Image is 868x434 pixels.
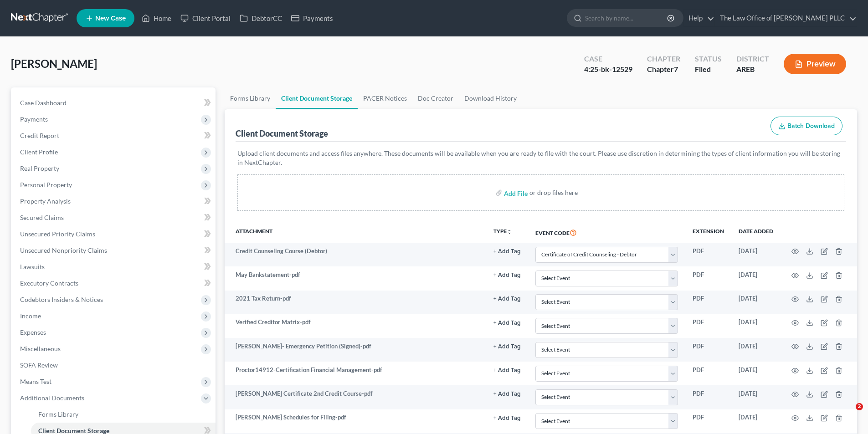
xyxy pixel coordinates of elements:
div: District [736,54,769,64]
span: Property Analysis [20,197,71,205]
a: Payments [287,10,338,26]
a: Case Dashboard [13,95,216,111]
td: [DATE] [731,266,781,290]
a: SOFA Review [13,357,216,373]
span: Unsecured Priority Claims [20,230,95,238]
span: Income [20,312,41,320]
span: 2 [856,403,863,410]
td: [DATE] [731,362,781,385]
input: Search by name... [585,10,668,26]
a: PACER Notices [358,87,412,109]
span: Real Property [20,164,59,172]
button: + Add Tag [493,344,521,350]
div: 4:25-bk-12529 [584,64,632,75]
a: + Add Tag [493,366,521,374]
th: Event Code [528,222,685,243]
td: [PERSON_NAME] Schedules for Filing-pdf [225,409,486,433]
td: 2021 Tax Return-pdf [225,291,486,314]
div: Case [584,54,632,64]
span: Forms Library [38,410,78,418]
span: Additional Documents [20,394,84,402]
p: Upload client documents and access files anywhere. These documents will be available when you are... [237,149,844,167]
td: [DATE] [731,385,781,409]
button: + Add Tag [493,415,521,421]
span: [PERSON_NAME] [11,57,97,70]
a: DebtorCC [235,10,287,26]
td: Verified Creditor Matrix-pdf [225,314,486,338]
div: Chapter [647,64,680,75]
th: Date added [731,222,781,243]
span: Means Test [20,378,51,385]
a: + Add Tag [493,247,521,255]
td: [DATE] [731,409,781,433]
span: Personal Property [20,181,72,189]
a: Forms Library [31,406,216,423]
td: PDF [685,338,731,362]
th: Extension [685,222,731,243]
span: Batch Download [787,122,835,130]
iframe: Intercom live chat [837,403,859,425]
button: + Add Tag [493,249,521,255]
div: Client Document Storage [236,128,328,139]
td: May Bankstatement-pdf [225,266,486,290]
button: + Add Tag [493,320,521,326]
button: + Add Tag [493,272,521,278]
div: Chapter [647,54,680,64]
td: [PERSON_NAME] Certificate 2nd Credit Course-pdf [225,385,486,409]
a: Download History [459,87,522,109]
a: Property Analysis [13,193,216,209]
a: The Law Office of [PERSON_NAME] PLLC [715,10,857,26]
span: Credit Report [20,132,59,139]
td: PDF [685,291,731,314]
span: Case Dashboard [20,99,67,107]
div: or drop files here [529,188,578,197]
div: Filed [695,64,722,75]
span: Secured Claims [20,214,64,221]
a: + Add Tag [493,294,521,303]
button: + Add Tag [493,391,521,397]
td: Proctor14912-Certification Financial Management-pdf [225,362,486,385]
span: Executory Contracts [20,279,78,287]
a: Forms Library [225,87,276,109]
td: [DATE] [731,314,781,338]
a: Unsecured Nonpriority Claims [13,242,216,259]
a: + Add Tag [493,318,521,327]
button: + Add Tag [493,368,521,373]
a: Unsecured Priority Claims [13,226,216,242]
button: Preview [784,54,846,74]
a: + Add Tag [493,389,521,398]
span: Expenses [20,328,46,336]
span: Payments [20,115,48,123]
div: AREB [736,64,769,75]
a: Executory Contracts [13,275,216,291]
td: PDF [685,314,731,338]
td: PDF [685,362,731,385]
td: [DATE] [731,291,781,314]
button: + Add Tag [493,296,521,302]
td: Credit Counseling Course (Debtor) [225,243,486,266]
div: Status [695,54,722,64]
span: Miscellaneous [20,345,61,352]
a: Client Document Storage [276,87,358,109]
span: Unsecured Nonpriority Claims [20,246,107,254]
a: Credit Report [13,128,216,144]
a: + Add Tag [493,413,521,422]
td: PDF [685,409,731,433]
span: Client Profile [20,148,58,156]
a: Lawsuits [13,259,216,275]
a: + Add Tag [493,342,521,351]
a: Help [684,10,714,26]
a: Doc Creator [412,87,459,109]
span: New Case [95,15,126,22]
i: unfold_more [507,229,512,235]
td: PDF [685,266,731,290]
a: Home [137,10,176,26]
span: 7 [674,65,678,73]
td: [PERSON_NAME]- Emergency Petition (Signed)-pdf [225,338,486,362]
a: + Add Tag [493,271,521,279]
span: Codebtors Insiders & Notices [20,296,103,303]
span: SOFA Review [20,361,58,369]
th: Attachment [225,222,486,243]
span: Lawsuits [20,263,45,271]
td: [DATE] [731,243,781,266]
